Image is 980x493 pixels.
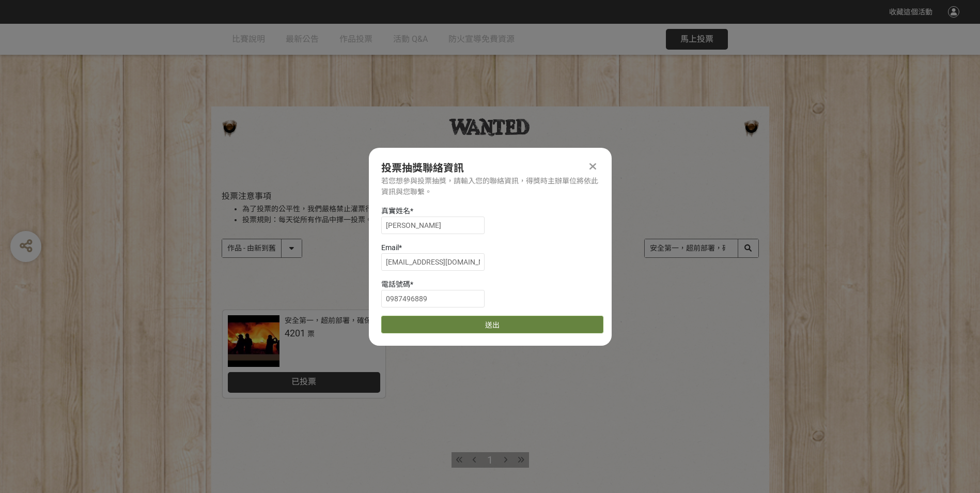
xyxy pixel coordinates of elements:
[680,34,713,44] span: 馬上投票
[285,328,305,338] span: 4201
[223,310,385,398] a: 安全第一，超前部署，確保安全。4201票已投票
[222,191,271,201] span: 投票注意事項
[339,24,372,55] a: 作品投票
[393,24,428,55] a: 活動 Q&A
[222,239,302,257] select: Sorting
[448,24,515,55] a: 防火宣導免費資源
[381,316,603,333] button: 送出
[381,207,410,215] span: 真實姓名
[232,24,265,55] a: 比賽說明
[222,176,759,189] h2: 投票列表
[291,377,316,387] span: 已投票
[666,29,728,50] button: 馬上投票
[381,176,599,197] div: 若您想參與投票抽獎，請輸入您的聯絡資訊，得獎時主辦單位將依此資訊與您聯繫。
[645,239,758,257] input: 搜尋作品
[889,8,932,16] span: 收藏這個活動
[232,34,265,44] span: 比賽說明
[448,34,515,44] span: 防火宣導免費資源
[285,315,393,326] div: 安全第一，超前部署，確保安全。
[381,243,399,252] span: Email
[381,160,599,176] div: 投票抽獎聯絡資訊
[339,34,372,44] span: 作品投票
[286,24,319,55] a: 最新公告
[381,280,410,288] span: 電話號碼
[242,204,759,214] li: 為了投票的公平性，我們嚴格禁止灌票行為，所有投票者皆需經過 LINE 登入認證。
[487,454,493,466] span: 1
[242,214,759,225] li: 投票規則：每天從所有作品中擇一投票。
[393,34,428,44] span: 活動 Q&A
[307,330,315,338] span: 票
[286,34,319,44] span: 最新公告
